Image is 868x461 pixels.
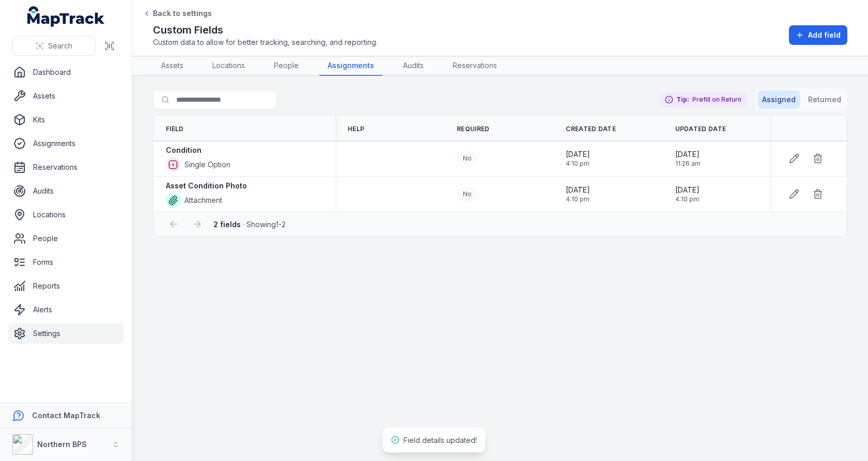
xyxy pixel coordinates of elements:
[457,151,478,166] div: No
[675,185,700,195] span: [DATE]
[457,125,489,133] span: Required
[566,149,590,168] time: 03/09/2025, 4:10:52 pm
[8,109,123,130] a: Kits
[184,195,222,205] span: Attachment
[27,6,105,27] a: MapTrack
[8,276,123,296] a: Reports
[204,56,253,76] a: Locations
[675,185,700,203] time: 03/09/2025, 4:10:52 pm
[8,323,123,344] a: Settings
[675,160,701,168] span: 11:26 am
[8,62,123,83] a: Dashboard
[266,56,307,76] a: People
[404,436,477,444] span: Field details updated!
[8,299,123,320] a: Alerts
[675,149,701,168] time: 05/09/2025, 11:26:38 am
[319,56,382,76] a: Assignments
[8,157,123,178] a: Reservations
[808,30,841,40] span: Add field
[213,220,241,229] strong: 2 fields
[12,36,96,56] button: Search
[143,8,212,19] a: Back to settings
[8,181,123,201] a: Audits
[48,41,72,51] span: Search
[675,149,701,160] span: [DATE]
[153,8,212,19] span: Back to settings
[566,185,590,195] span: [DATE]
[758,90,800,109] button: Assigned
[566,195,590,203] span: 4:10 pm
[166,145,202,155] strong: Condition
[184,160,230,170] span: Single Option
[444,56,505,76] a: Reservations
[8,86,123,106] a: Assets
[8,204,123,225] a: Locations
[166,125,184,133] span: Field
[32,411,100,420] strong: Contact MapTrack
[789,25,847,45] button: Add field
[37,440,87,449] strong: Northern BPS
[395,56,432,76] a: Audits
[659,92,748,107] div: Prefill on Return
[566,185,590,203] time: 03/09/2025, 4:10:52 pm
[457,187,478,201] div: No
[676,96,689,104] strong: Tip:
[8,133,123,154] a: Assignments
[804,90,845,109] button: Returned
[166,181,247,191] strong: Asset Condition Photo
[566,125,616,133] span: Created Date
[8,252,123,273] a: Forms
[153,37,378,47] span: Custom data to allow for better tracking, searching, and reporting.
[675,195,700,203] span: 4:10 pm
[675,125,726,133] span: Updated Date
[566,160,590,168] span: 4:10 pm
[153,23,378,37] h2: Custom Fields
[213,220,286,229] span: · Showing 1 - 2
[8,228,123,249] a: People
[566,149,590,160] span: [DATE]
[348,125,364,133] span: Help
[153,56,192,76] a: Assets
